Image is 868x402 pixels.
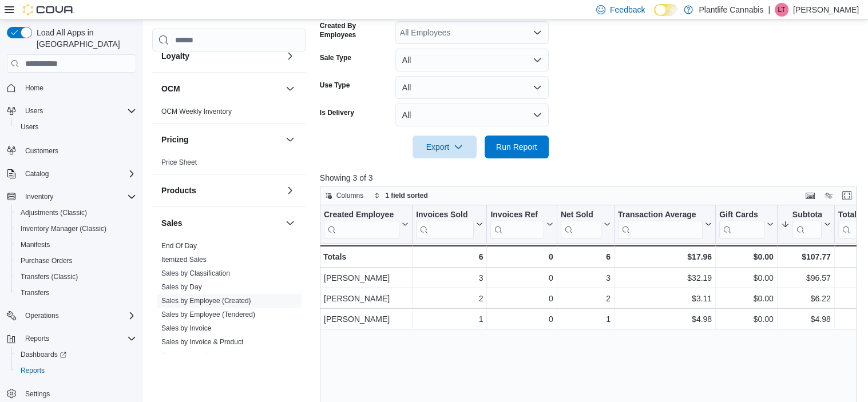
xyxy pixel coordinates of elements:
button: Created Employee [324,210,409,239]
button: OCM [161,83,281,94]
button: 1 field sorted [369,189,433,202]
button: Net Sold [561,210,611,239]
button: Pricing [283,133,297,146]
button: Subtotal [781,210,831,239]
div: $0.00 [719,271,774,285]
label: Sale Type [320,53,351,62]
span: OCM Weekly Inventory [161,107,232,116]
button: Display options [822,189,835,202]
h3: Pricing [161,134,188,145]
label: Is Delivery [320,108,354,117]
div: 6 [416,250,483,264]
span: Reports [25,334,49,343]
a: OCM Weekly Inventory [161,108,232,116]
span: Inventory [25,192,53,201]
div: [PERSON_NAME] [324,312,409,326]
div: $32.19 [618,271,712,285]
button: Sales [161,217,281,229]
label: Created By Employees [320,21,391,39]
div: 2 [561,292,611,305]
div: 0 [490,271,553,285]
span: Load All Apps in [GEOGRAPHIC_DATA] [32,27,136,50]
div: 3 [561,271,611,285]
button: Customers [2,142,141,158]
h3: Products [161,185,196,196]
a: Sales by Classification [161,269,230,277]
a: Users [16,120,43,134]
div: Transaction Average [618,210,703,221]
button: Transaction Average [618,210,712,239]
span: Operations [25,311,59,320]
span: Dashboards [16,348,136,361]
a: Sales by Employee (Created) [161,297,251,305]
button: Inventory [2,189,141,205]
button: Products [283,184,297,197]
span: Settings [21,387,136,401]
button: Inventory [21,190,58,204]
div: Transaction Average [618,210,703,239]
button: Reports [11,363,141,379]
span: Transfers (Classic) [16,270,136,284]
span: Home [25,83,43,93]
p: Plantlife Cannabis [699,3,763,17]
h3: Sales [161,217,183,229]
button: Loyalty [283,49,297,63]
div: 0 [490,250,553,264]
button: Operations [2,308,141,324]
span: Adjustments (Classic) [16,206,136,220]
div: 2 [416,292,483,305]
span: Purchase Orders [16,254,136,268]
div: $96.57 [781,271,831,285]
button: Gift Cards [719,210,774,239]
div: $0.00 [719,250,774,264]
span: Transfers [21,288,49,297]
button: All [395,104,549,126]
button: Catalog [21,167,53,181]
span: Adjustments (Classic) [21,208,87,217]
button: All [395,76,549,99]
div: [PERSON_NAME] [324,271,409,285]
button: Keyboard shortcuts [803,189,817,202]
div: 0 [490,292,553,305]
span: Export [419,136,470,158]
span: Inventory Manager (Classic) [16,222,136,236]
span: Catalog [25,169,49,178]
a: Sales by Location [161,352,216,360]
span: Itemized Sales [161,255,207,264]
div: $4.98 [781,312,831,326]
a: End Of Day [161,242,197,250]
div: Pricing [152,156,306,174]
span: Users [16,120,136,134]
button: Invoices Ref [490,210,553,239]
a: Sales by Employee (Tendered) [161,311,255,319]
input: Dark Mode [654,4,678,16]
div: 6 [561,250,611,264]
button: Columns [320,189,368,202]
p: [PERSON_NAME] [793,3,859,17]
span: Feedback [610,4,645,15]
div: $17.96 [618,250,712,264]
span: Catalog [21,167,136,181]
span: Sales by Employee (Tendered) [161,310,255,319]
span: Reports [16,364,136,377]
a: Purchase Orders [16,254,77,268]
span: Sales by Invoice & Product [161,337,243,347]
div: 1 [416,312,483,326]
a: Transfers [16,286,54,300]
div: $0.00 [719,312,774,326]
span: Reports [21,366,45,375]
div: Net Sold [561,210,601,239]
span: Users [21,104,136,118]
div: Invoices Sold [416,210,474,221]
span: Operations [21,309,136,323]
a: Itemized Sales [161,256,207,264]
a: Sales by Invoice [161,324,211,332]
div: Subtotal [792,210,822,221]
div: Logan Tisdel [775,3,788,17]
p: Showing 3 of 3 [320,172,862,184]
button: Export [413,136,477,158]
div: OCM [152,105,306,123]
button: Users [21,104,47,118]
